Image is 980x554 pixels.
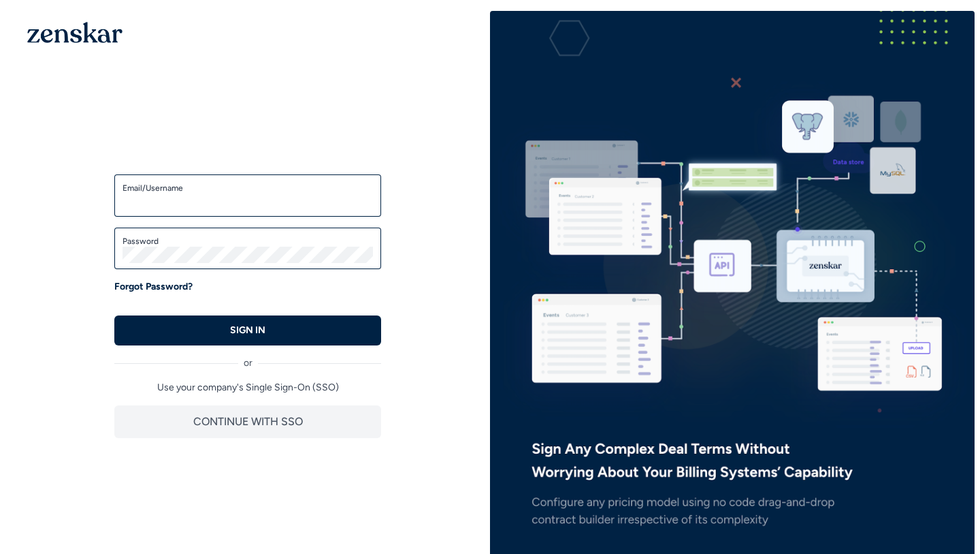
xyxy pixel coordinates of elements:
[122,183,373,194] label: Email/Username
[114,381,381,395] p: Use your company's Single Sign-On (SSO)
[114,280,193,294] a: Forgot Password?
[114,345,381,370] div: or
[114,316,381,345] button: SIGN IN
[114,405,381,438] button: CONTINUE WITH SSO
[27,22,122,43] img: 1OGAJ2xQqyY4LXKgY66KYq0eOWRCkrZdAb3gUhuVAqdWPZE9SRJmCz+oDMSn4zDLXe31Ii730ItAGKgCKgCCgCikA4Av8PJUP...
[230,324,265,337] p: SIGN IN
[122,236,373,247] label: Password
